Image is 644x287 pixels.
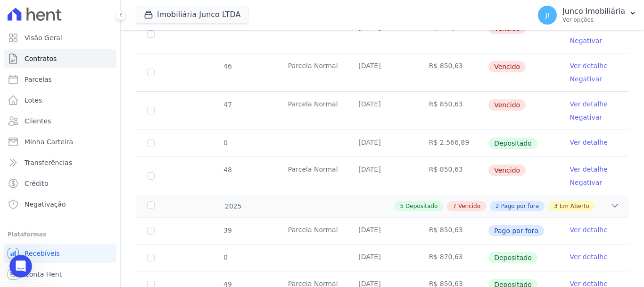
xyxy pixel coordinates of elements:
[137,25,181,45] div: Bom dia.
[4,153,116,172] a: Transferências
[25,249,60,258] span: Recebíveis
[25,54,57,63] span: Contratos
[560,202,589,210] span: Em Aberto
[488,99,526,111] span: Vencido
[570,61,608,70] a: Ver detalhe
[570,165,608,174] a: Ver detalhe
[277,217,347,244] td: Parcela Normal
[418,53,488,91] td: R$ 850,63
[41,138,173,165] div: Não estou conseguindo baixar um boleto do contrato 865 LINDINALVA MARIA.
[8,229,113,240] div: Plataformas
[418,157,488,195] td: R$ 850,63
[4,244,116,263] a: Recebíveis
[147,69,155,76] input: default
[488,225,544,236] span: Pago por fora
[86,173,102,189] button: Scroll to bottom
[562,7,625,16] p: Junco Imobiliária
[25,116,51,126] span: Clientes
[530,2,644,28] button: JI Junco Imobiliária Ver opções
[400,202,404,210] span: 5
[25,33,62,43] span: Visão Geral
[8,195,181,211] textarea: Envie uma mensagem...
[347,130,417,157] td: [DATE]
[8,132,181,172] div: Lucia diz…
[347,92,417,130] td: [DATE]
[147,139,155,147] input: Só é possível selecionar pagamentos em aberto
[458,202,480,210] span: Vencido
[223,62,232,70] span: 46
[347,217,417,244] td: [DATE]
[147,254,155,261] input: Só é possível selecionar pagamentos em aberto
[30,215,37,222] button: Selecionador de Emoji
[25,137,73,147] span: Minha Carteira
[488,61,526,72] span: Vencido
[277,53,347,91] td: Parcela Normal
[453,202,456,210] span: 7
[570,37,603,44] a: Negativar
[46,5,74,12] h1: Adriane
[347,53,417,91] td: [DATE]
[488,165,526,176] span: Vencido
[570,113,603,121] a: Negativar
[223,226,232,234] span: 39
[4,70,116,89] a: Parcelas
[4,28,116,47] a: Visão Geral
[8,53,155,125] div: Você receberá respostas aqui e no seu e-mail:✉️[EMAIL_ADDRESS][DOMAIN_NAME]Nosso tempo de respost...
[4,112,116,130] a: Clientes
[144,30,173,40] div: Bom dia.
[277,92,347,130] td: Parcela Normal
[570,225,608,235] a: Ver detalhe
[6,4,24,22] button: go back
[34,132,181,171] div: Não estou conseguindo baixar um boleto do contrato 865 LINDINALVA MARIA.
[4,49,116,68] a: Contratos
[60,215,67,222] button: Start recording
[8,172,181,200] div: Lucia diz…
[418,92,488,130] td: R$ 850,63
[25,270,62,279] span: Conta Hent
[15,78,90,95] b: [EMAIL_ADDRESS][DOMAIN_NAME]
[15,215,22,222] button: Upload do anexo
[501,202,539,210] span: Pago por fora
[45,215,52,222] button: Selecionador de GIF
[418,130,488,157] td: R$ 2.566,89
[277,15,347,53] td: Parcela Normal
[27,5,42,20] img: Profile image for Adriane
[277,157,347,195] td: Parcela Normal
[162,211,177,226] button: Enviar uma mensagem
[347,157,417,195] td: [DATE]
[4,195,116,214] a: Negativação
[147,30,155,38] input: default
[347,15,417,53] td: [DATE]
[570,75,603,83] a: Negativar
[15,59,147,96] div: Você receberá respostas aqui e no seu e-mail: ✉️
[9,255,32,278] iframe: Intercom live chat
[8,25,181,53] div: Lucia diz…
[545,12,549,18] span: JI
[23,110,103,118] b: menos de 30 minutos
[488,252,537,263] span: Depositado
[570,138,608,147] a: Ver detalhe
[223,253,228,261] span: 0
[570,99,608,109] a: Ver detalhe
[405,202,438,210] span: Depositado
[25,179,49,188] span: Crédito
[46,12,61,21] p: Ativo
[25,158,72,167] span: Transferências
[223,166,232,174] span: 48
[554,202,558,210] span: 3
[488,138,537,149] span: Depositado
[4,132,116,151] a: Minha Carteira
[25,200,66,209] span: Negativação
[25,96,42,105] span: Lotes
[148,4,165,22] button: Início
[4,91,116,110] a: Lotes
[418,244,488,271] td: R$ 870,63
[15,100,147,119] div: Nosso tempo de resposta habitual 🕒
[495,202,499,210] span: 2
[147,172,155,180] input: default
[562,16,625,24] p: Ver opções
[147,227,155,235] input: Só é possível selecionar pagamentos em aberto
[347,244,417,271] td: [DATE]
[165,4,182,21] div: Fechar
[570,252,608,261] a: Ver detalhe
